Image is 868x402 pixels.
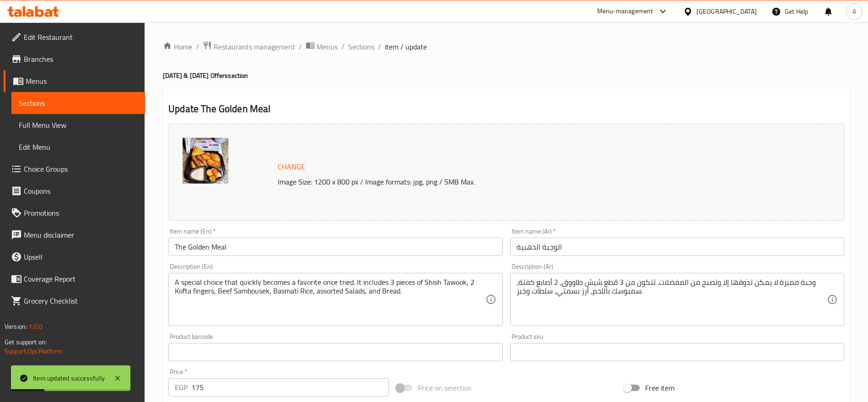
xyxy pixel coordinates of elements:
a: Menus [4,70,145,92]
span: Full Menu View [19,120,138,130]
span: Sections [19,98,138,109]
span: Menu disclaimer [24,229,138,240]
span: Menus [26,76,138,87]
img: WhatsApp_Image_20250901_a638923647158481548.jpeg [183,138,228,184]
a: Edit Restaurant [4,26,145,48]
span: Free item [645,382,674,393]
p: EGP [175,382,188,393]
span: item / update [385,41,427,52]
li: / [341,41,345,52]
div: Item updated successfully [33,373,105,383]
a: Coverage Report [4,268,145,290]
span: Menus [317,41,338,52]
li: / [196,41,199,52]
a: Home [163,41,192,52]
a: Restaurants management [203,41,295,53]
span: 1.0.0 [28,321,43,332]
a: Sections [11,92,145,114]
a: Edit Menu [11,136,145,158]
span: Edit Menu [19,141,138,152]
span: A [852,6,856,16]
a: Coupons [4,180,145,202]
a: Full Menu View [11,114,145,136]
span: Promotions [24,207,138,218]
textarea: A special choice that quickly becomes a favorite once tried. It includes 3 pieces of Shish Tawook... [175,278,485,321]
span: Branches [24,54,138,65]
input: Enter name En [168,238,502,256]
span: Change [278,160,305,174]
span: Get support on: [5,336,47,348]
h4: [DATE] & [DATE] Offers section [163,71,850,80]
input: Enter name Ar [510,238,844,256]
a: Promotions [4,202,145,224]
h2: Update The Golden Meal [168,102,844,116]
li: / [378,41,381,52]
a: Support.OpsPlatform [5,345,63,357]
span: Price on selection [418,382,472,393]
span: Restaurants management [214,41,295,52]
div: Menu-management [597,6,653,17]
a: Branches [4,48,145,70]
a: Menu disclaimer [4,224,145,246]
span: Coupons [24,185,138,196]
a: Choice Groups [4,158,145,180]
input: Please enter product barcode [168,343,502,361]
a: Menus [306,41,338,53]
p: Image Size: 1200 x 800 px / Image formats: jpg, png / 5MB Max. [274,176,760,187]
textarea: وجبة مميزة لا يمكن تذوقها إلا وتصبح من المفضلات. تتكون من 3 قطع شيش طاووق، 2 أصابع كفتة، سمبوسك ب... [517,278,827,321]
nav: breadcrumb [163,41,850,53]
button: Change [274,158,309,176]
span: Coverage Report [24,273,138,284]
span: Grocery Checklist [24,295,138,306]
span: Version: [5,321,27,332]
li: / [299,41,302,52]
div: [GEOGRAPHIC_DATA] [696,6,757,16]
a: Sections [348,41,374,52]
input: Please enter product sku [510,343,844,361]
input: Please enter price [191,378,389,397]
a: Grocery Checklist [4,290,145,312]
a: Upsell [4,246,145,268]
span: Edit Restaurant [24,32,138,43]
span: Upsell [24,251,138,262]
span: Choice Groups [24,163,138,174]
